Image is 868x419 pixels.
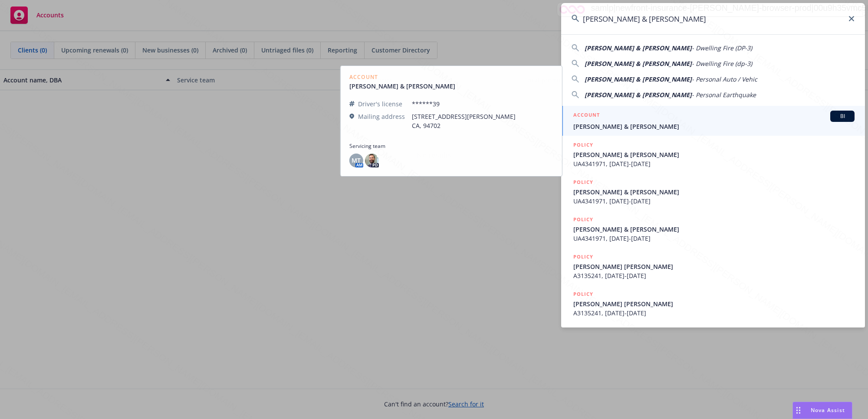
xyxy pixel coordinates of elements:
[585,75,692,83] span: [PERSON_NAME] & [PERSON_NAME]
[692,75,757,83] span: - Personal Auto / Vehic
[585,91,692,99] span: [PERSON_NAME] & [PERSON_NAME]
[811,406,845,414] span: Nova Assist
[573,196,855,206] span: UA4341971, [DATE]-[DATE]
[573,234,855,243] span: UA4341971, [DATE]-[DATE]
[834,112,851,120] span: BI
[573,122,855,131] span: [PERSON_NAME] & [PERSON_NAME]
[692,59,752,68] span: - Dwelling Fire (dp-3)
[573,252,593,261] h5: POLICY
[573,215,593,224] h5: POLICY
[561,136,865,173] a: POLICY[PERSON_NAME] & [PERSON_NAME]UA4341971, [DATE]-[DATE]
[561,3,865,34] input: Search...
[573,290,593,298] h5: POLICY
[792,402,852,419] button: Nova Assist
[585,44,692,52] span: [PERSON_NAME] & [PERSON_NAME]
[573,141,593,149] h5: POLICY
[692,91,756,99] span: - Personal Earthquake
[573,308,855,318] span: A3135241, [DATE]-[DATE]
[573,150,855,159] span: [PERSON_NAME] & [PERSON_NAME]
[561,173,865,210] a: POLICY[PERSON_NAME] & [PERSON_NAME]UA4341971, [DATE]-[DATE]
[573,225,855,234] span: [PERSON_NAME] & [PERSON_NAME]
[573,299,855,308] span: [PERSON_NAME] [PERSON_NAME]
[692,44,752,52] span: - Dwelling Fire (DP-3)
[561,248,865,285] a: POLICY[PERSON_NAME] [PERSON_NAME]A3135241, [DATE]-[DATE]
[585,59,692,68] span: [PERSON_NAME] & [PERSON_NAME]
[573,262,855,271] span: [PERSON_NAME] [PERSON_NAME]
[573,271,855,280] span: A3135241, [DATE]-[DATE]
[573,111,600,121] h5: ACCOUNT
[573,187,855,196] span: [PERSON_NAME] & [PERSON_NAME]
[573,159,855,168] span: UA4341971, [DATE]-[DATE]
[561,285,865,322] a: POLICY[PERSON_NAME] [PERSON_NAME]A3135241, [DATE]-[DATE]
[573,178,593,187] h5: POLICY
[561,210,865,248] a: POLICY[PERSON_NAME] & [PERSON_NAME]UA4341971, [DATE]-[DATE]
[561,106,865,136] a: ACCOUNTBI[PERSON_NAME] & [PERSON_NAME]
[793,402,804,419] div: Drag to move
